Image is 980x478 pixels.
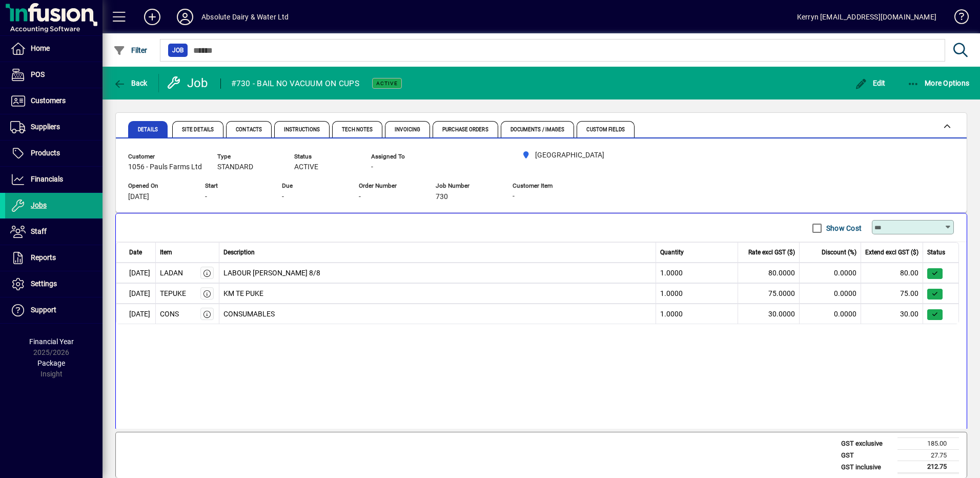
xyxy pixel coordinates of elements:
span: STANDARD [217,163,253,171]
span: Customers [31,96,66,105]
a: Suppliers [5,114,103,140]
td: 30.00 [861,304,923,324]
td: LABOUR [PERSON_NAME] 8/8 [219,263,657,283]
span: Details [138,127,158,132]
span: ACTIVE [294,163,318,171]
td: 75.0000 [738,283,800,304]
span: Home [31,44,50,52]
td: 1.0000 [656,304,738,324]
span: Financials [31,175,63,183]
td: 0.0000 [800,304,861,324]
td: CONSUMABLES [219,304,657,324]
a: POS [5,62,103,88]
a: Financials [5,167,103,192]
div: Job [167,75,210,91]
span: Opened On [128,183,190,189]
span: Type [217,153,279,160]
div: Absolute Dairy & Water Ltd [201,9,289,25]
span: Item [160,248,172,257]
a: Knowledge Base [947,2,967,35]
span: Suppliers [31,123,60,131]
button: Edit [852,74,888,92]
span: Staff [31,227,47,235]
span: [GEOGRAPHIC_DATA] [535,150,604,161]
span: Due [282,183,343,189]
span: Quantity [660,248,684,257]
div: CONS [160,309,179,320]
span: Active [376,80,398,87]
span: Instructions [284,127,320,132]
label: Show Cost [824,223,862,233]
span: Assigned To [371,153,433,160]
span: - [205,193,207,201]
span: Package [37,359,65,367]
span: Financial Year [29,337,74,346]
span: Purchase Orders [442,127,488,132]
span: Contacts [236,127,262,132]
td: 1.0000 [656,283,738,304]
span: [DATE] [128,193,149,201]
td: [DATE] [116,283,156,304]
span: Back [113,79,148,87]
span: Jobs [31,201,47,209]
td: GST exclusive [836,438,897,450]
td: 75.00 [861,283,923,304]
span: Customer Item [513,183,598,189]
td: 30.0000 [738,304,800,324]
span: Reports [31,253,56,262]
span: - [371,163,373,171]
span: Filter [113,46,148,54]
span: Site Details [182,127,214,132]
a: Staff [5,219,103,245]
td: GST [836,449,897,461]
span: Edit [855,79,886,87]
span: Extend excl GST ($) [865,248,918,257]
span: - [513,192,515,201]
div: LADAN [160,268,183,278]
span: Invoicing [395,127,420,132]
a: Customers [5,88,103,114]
div: Kerryn [EMAIL_ADDRESS][DOMAIN_NAME] [797,9,936,25]
td: 80.0000 [738,263,800,283]
div: TEPUKE [160,288,186,299]
td: 1.0000 [656,263,738,283]
td: [DATE] [116,263,156,283]
span: Job [172,45,183,55]
button: Back [111,74,150,92]
span: Tech Notes [342,127,373,132]
td: KM TE PUKE [219,283,657,304]
button: More Options [905,74,972,92]
span: Support [31,306,56,314]
span: POS [31,70,45,78]
span: More Options [907,79,970,87]
button: Profile [169,8,201,26]
span: Documents / Images [511,127,565,132]
td: GST inclusive [836,461,897,473]
span: Description [223,248,255,257]
app-page-header-button: Back [103,74,159,92]
span: - [359,193,361,201]
span: Products [31,149,60,157]
span: Start [205,183,267,189]
td: 212.75 [897,461,959,473]
td: 185.00 [897,438,959,450]
span: Customer [128,153,202,160]
button: Filter [111,41,150,59]
td: [DATE] [116,304,156,324]
td: 0.0000 [800,283,861,304]
span: - [282,193,284,201]
a: Products [5,141,103,166]
span: Date [129,248,142,257]
a: Support [5,297,103,323]
span: Settings [31,280,57,288]
a: Settings [5,271,103,297]
span: 730 [436,193,448,201]
div: #730 - BAIL NO VACUUM ON CUPS [231,75,359,92]
a: Home [5,36,103,62]
span: Job Number [436,183,497,189]
span: Matata Road [518,149,608,162]
span: Custom Fields [586,127,624,132]
button: Add [136,8,169,26]
span: 1056 - Pauls Farms Ltd [128,163,202,171]
td: 0.0000 [800,263,861,283]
